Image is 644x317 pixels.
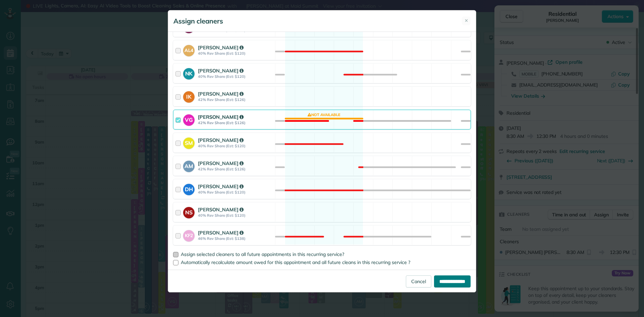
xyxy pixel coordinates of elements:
[183,114,195,124] strong: VG
[198,183,244,190] strong: [PERSON_NAME]
[183,138,195,147] strong: SM
[183,161,195,170] strong: AM
[173,16,223,26] h5: Assign cleaners
[198,91,244,97] strong: [PERSON_NAME]
[198,190,273,195] strong: 40% Rev Share (Est: $120)
[183,68,195,77] strong: NK
[198,74,273,79] strong: 40% Rev Share (Est: $120)
[183,91,195,101] strong: IK
[198,213,273,218] strong: 40% Rev Share (Est: $120)
[198,160,244,166] strong: [PERSON_NAME]
[198,167,273,171] strong: 42% Rev Share (Est: $126)
[406,275,431,287] a: Cancel
[181,259,410,265] span: Automatically recalculate amount owed for this appointment and all future cleans in this recurrin...
[198,44,244,51] strong: [PERSON_NAME]
[183,45,195,54] strong: AL4
[465,17,468,24] span: ✕
[198,144,273,148] strong: 40% Rev Share (Est: $120)
[198,206,244,213] strong: [PERSON_NAME]
[183,207,195,216] strong: NS
[183,230,195,239] strong: KF2
[198,97,273,102] strong: 42% Rev Share (Est: $126)
[183,184,195,193] strong: DH
[198,120,273,125] strong: 42% Rev Share (Est: $126)
[181,251,344,257] span: Assign selected cleaners to all future appointments in this recurring service?
[198,51,273,56] strong: 40% Rev Share (Est: $120)
[198,114,244,120] strong: [PERSON_NAME]
[198,236,273,241] strong: 46% Rev Share (Est: $138)
[198,67,244,74] strong: [PERSON_NAME]
[198,137,244,143] strong: [PERSON_NAME]
[198,229,244,236] strong: [PERSON_NAME]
